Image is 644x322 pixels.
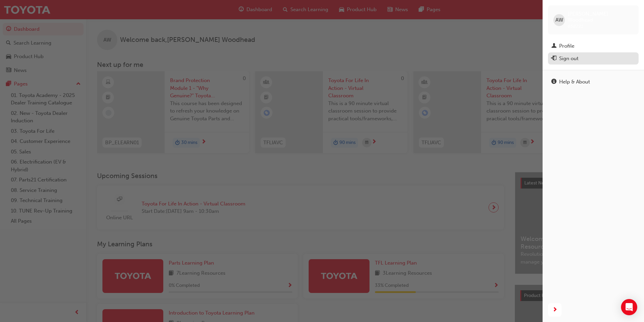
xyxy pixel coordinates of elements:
[551,43,556,49] span: man-icon
[568,23,583,29] span: 658221
[548,40,639,52] a: Profile
[551,79,556,85] span: info-icon
[559,55,578,63] div: Sign out
[559,78,590,86] div: Help & About
[555,16,563,24] span: AW
[559,42,574,50] div: Profile
[551,56,556,62] span: exit-icon
[621,299,637,315] div: Open Intercom Messenger
[552,306,557,314] span: next-icon
[548,52,639,65] button: Sign out
[548,76,639,88] a: Help & About
[568,11,633,23] span: [PERSON_NAME] Woodhead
